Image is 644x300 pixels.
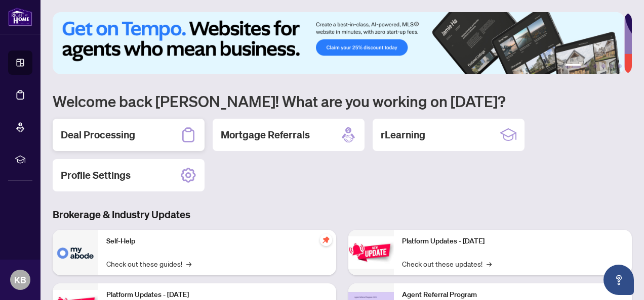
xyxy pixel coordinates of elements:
[487,258,492,269] span: →
[593,64,597,68] button: 3
[61,168,131,182] h2: Profile Settings
[106,258,191,269] a: Check out these guides!→
[585,64,589,68] button: 2
[381,128,425,142] h2: rLearning
[601,64,606,68] button: 4
[603,265,634,295] button: Open asap
[106,236,328,247] p: Self-Help
[402,236,624,247] p: Platform Updates - [DATE]
[53,208,632,222] h3: Brokerage & Industry Updates
[618,64,622,68] button: 6
[61,128,135,142] h2: Deal Processing
[53,91,632,111] h1: Welcome back [PERSON_NAME]! What are you working on [DATE]?
[565,64,581,68] button: 1
[402,258,492,269] a: Check out these updates!→
[53,230,98,275] img: Self-Help
[8,8,32,26] img: logo
[14,273,26,287] span: KB
[610,64,614,68] button: 5
[221,128,310,142] h2: Mortgage Referrals
[320,234,332,246] span: pushpin
[186,258,191,269] span: →
[53,12,624,74] img: Slide 0
[348,236,394,268] img: Platform Updates - June 23, 2025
